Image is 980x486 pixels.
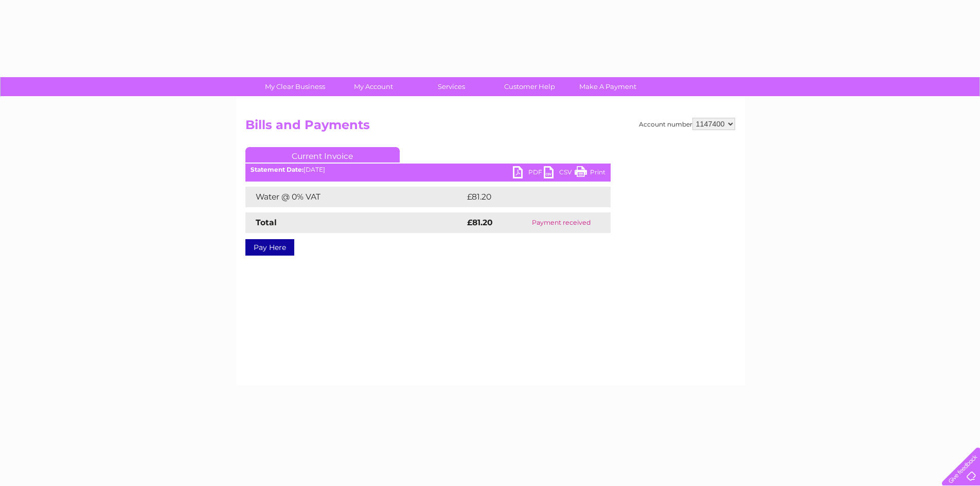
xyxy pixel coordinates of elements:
[253,77,337,96] a: My Clear Business
[331,77,416,96] a: My Account
[513,166,544,181] a: PDF
[565,77,650,96] a: Make A Payment
[409,77,494,96] a: Services
[465,187,589,207] td: £81.20
[245,239,294,256] a: Pay Here
[245,166,611,173] div: [DATE]
[487,77,572,96] a: Customer Help
[467,218,493,227] strong: £81.20
[245,118,735,137] h2: Bills and Payments
[245,187,465,207] td: Water @ 0% VAT
[512,212,610,233] td: Payment received
[245,147,400,163] a: Current Invoice
[575,166,605,181] a: Print
[544,166,575,181] a: CSV
[251,166,304,173] b: Statement Date:
[639,118,735,130] div: Account number
[256,218,277,227] strong: Total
